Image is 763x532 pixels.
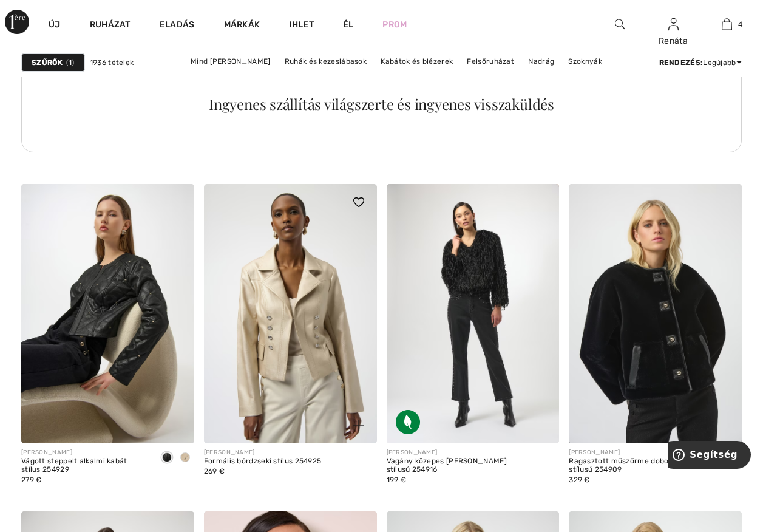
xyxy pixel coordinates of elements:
a: Felsőruházat [461,53,520,69]
font: Legújabb [659,58,736,67]
img: Saját adataim [668,17,679,32]
div: Ingyenes szállítás világszerte és ingyenes visszaküldés [36,97,727,111]
a: Ruhák és kezeslábasok [279,53,373,69]
div: Ragasztott műszőrme dobozos kabát stílusú 254909 [569,457,742,474]
a: Új [49,19,61,32]
a: 4 [700,17,753,32]
div: Fawn [176,448,194,468]
span: Ihlet [289,19,314,32]
img: 1ère sugárút [5,10,29,34]
span: 279 € [21,476,42,484]
div: [PERSON_NAME] [387,448,560,457]
div: Formális bőrdzseki stílus 254925 [204,457,322,466]
div: Renáta [647,35,699,47]
img: heart_black_full.svg [353,197,364,207]
div: Vagány közepes [PERSON_NAME] stílusú 254916 [387,457,560,474]
a: Mind [PERSON_NAME] [185,53,276,69]
a: Kabátok és blézerek [375,53,459,69]
div: [PERSON_NAME] [569,448,742,457]
a: Márkák [224,19,260,32]
a: Pulóverek és kardigánok [328,69,428,85]
span: 199 € [387,476,407,484]
a: Prom [382,18,407,31]
span: 269 € [204,467,225,476]
a: Sign In [668,18,679,30]
strong: Rendezés: [659,58,704,67]
span: 4 [738,19,742,30]
a: Nadrág [522,53,560,69]
img: Keresés a weboldalon [615,17,625,32]
img: Az én táskám [722,17,732,32]
a: Eladás [160,19,195,32]
span: 1 [66,57,75,68]
img: plus_v2.svg [353,420,364,431]
a: Felsők [430,69,465,85]
div: [PERSON_NAME] [21,448,148,457]
a: Ruházat [90,19,131,32]
div: Vágott steppelt alkalmi kabát stílus 254929 [21,457,148,474]
img: Ragasztott műszőrme dobozos kabát stílusú 254909. Fekete [569,184,742,443]
div: Black [158,448,176,468]
a: Szoknyák [562,53,608,69]
span: 1936 tételek [90,57,134,68]
div: [PERSON_NAME] [204,448,322,457]
strong: Szűrők [32,57,63,68]
span: 329 € [569,476,590,484]
iframe: Opens a widget where you can find more information [668,441,751,471]
img: Fenntartható szövet [396,410,420,434]
a: Él [343,18,354,31]
img: Vagány közepes derekú farmer stílusú 254916. Szénszürke [387,184,560,443]
a: Hivatalos bőrkabát stílus 254925. Arany [204,184,377,443]
img: Vágott steppelt alkalmi kabát stílus 254929. Fekete [21,184,194,443]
